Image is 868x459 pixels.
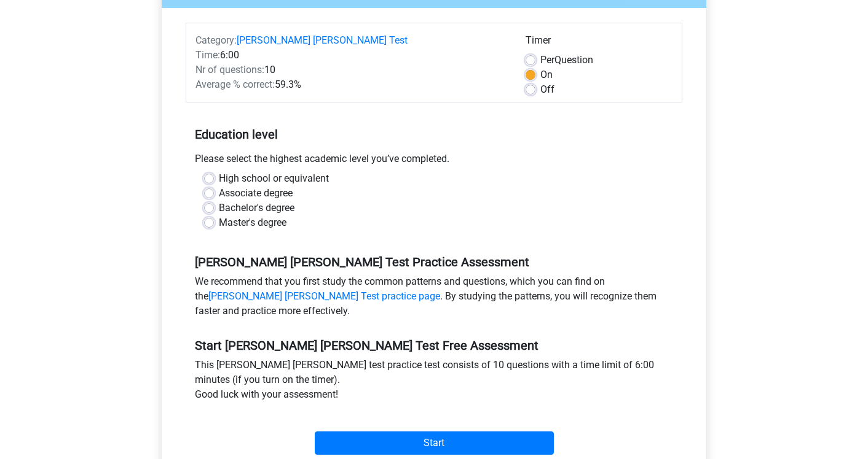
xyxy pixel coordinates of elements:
span: Category: [195,34,237,46]
h5: Start [PERSON_NAME] [PERSON_NAME] Test Free Assessment [195,338,673,353]
div: This [PERSON_NAME] [PERSON_NAME] test practice test consists of 10 questions with a time limit of... [186,358,682,407]
a: [PERSON_NAME] [PERSON_NAME] Test practice page [208,290,440,302]
div: 6:00 [186,48,516,63]
label: High school or equivalent [219,171,329,186]
div: We recommend that you first study the common patterns and questions, which you can find on the . ... [186,274,682,323]
span: Average % correct: [195,79,275,90]
h5: Education level [195,122,673,147]
div: 10 [186,63,516,77]
div: 59.3% [186,77,516,92]
label: Master's degree [219,215,286,230]
span: Time: [195,49,220,61]
input: Start [315,431,554,455]
label: Question [540,53,593,67]
span: Nr of questions: [195,64,264,75]
div: Timer [526,33,673,53]
div: Please select the highest academic level you’ve completed. [186,152,682,171]
label: Associate degree [219,186,293,201]
label: On [540,67,553,82]
label: Bachelor's degree [219,201,294,215]
a: [PERSON_NAME] [PERSON_NAME] Test [237,34,408,46]
h5: [PERSON_NAME] [PERSON_NAME] Test Practice Assessment [195,255,673,269]
span: Per [540,54,554,66]
label: Off [540,82,554,97]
